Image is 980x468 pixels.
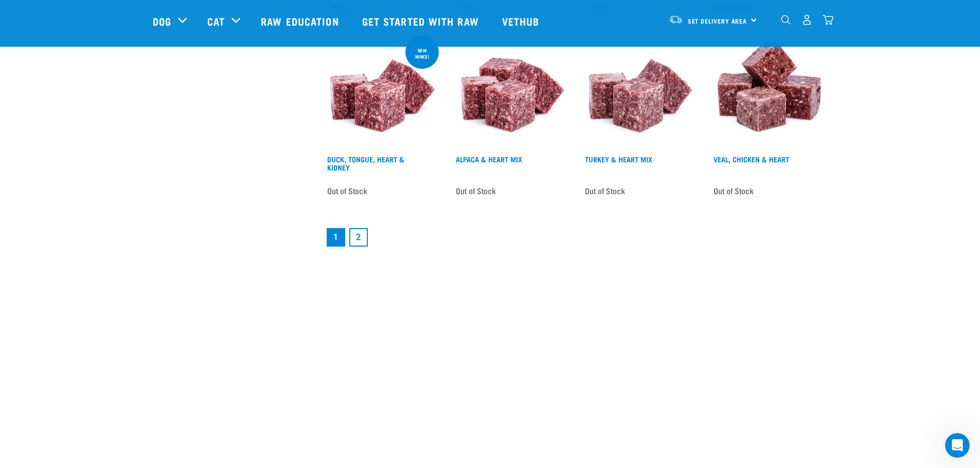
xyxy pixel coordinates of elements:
[711,33,828,150] img: 1137 Veal Chicken Heart Mix 01
[325,33,441,150] img: 1124 Lamb Chicken Heart Mix 01
[823,14,833,25] img: home-icon@2x.png
[714,183,754,198] span: Out of Stock
[714,157,789,161] a: Veal, Chicken & Heart
[456,183,496,198] span: Out of Stock
[492,1,553,42] a: Vethub
[153,13,171,29] a: Dog
[352,1,492,42] a: Get started with Raw
[585,157,652,161] a: Turkey & Heart Mix
[405,43,439,64] div: new mince!
[688,19,747,23] span: Set Delivery Area
[207,13,225,29] a: Cat
[453,33,570,150] img: Possum Chicken Heart Mix 01
[781,15,791,25] img: home-icon-1@2x.png
[456,157,522,161] a: Alpaca & Heart Mix
[349,228,368,247] a: Goto page 2
[327,228,345,247] a: Page 1
[327,183,367,198] span: Out of Stock
[325,226,828,249] nav: pagination
[669,15,683,24] img: van-moving.png
[945,433,970,458] iframe: Intercom live chat
[251,1,351,42] a: Raw Education
[801,14,812,25] img: user.png
[585,183,625,198] span: Out of Stock
[327,157,404,169] a: Duck, Tongue, Heart & Kidney
[582,33,699,150] img: Pile Of Cubed Turkey Heart Mix For Pets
